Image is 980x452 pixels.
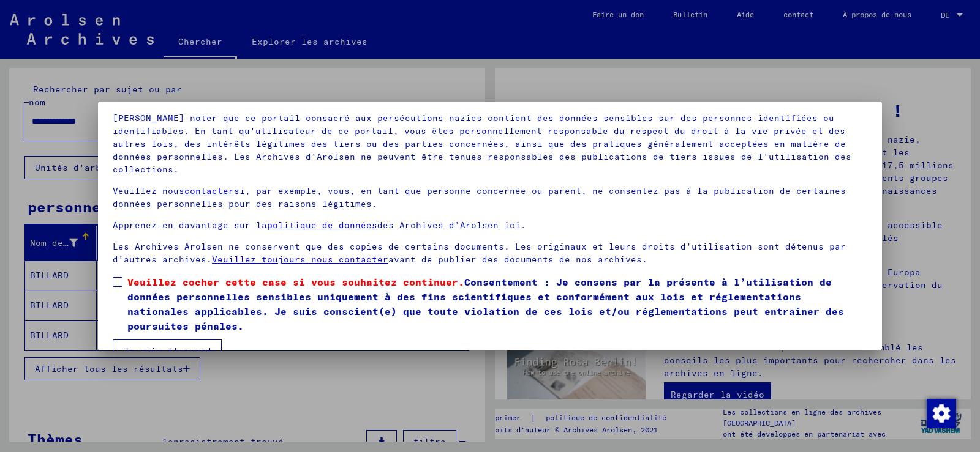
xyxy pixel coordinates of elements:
img: Modifier le consentement [927,399,956,428]
a: Veuillez toujours nous contacter [212,254,388,265]
font: Veuillez nous [113,185,184,196]
font: si, par exemple, vous, en tant que personne concernée ou parent, ne consentez pas à la publicatio... [113,185,846,209]
a: politique de données [267,220,377,231]
button: Je suis d'accord [113,339,222,363]
font: des Archives d’Arolsen ici. [377,220,526,231]
font: [PERSON_NAME] noter que ce portail consacré aux persécutions nazies contient des données sensible... [113,113,851,175]
font: Consentement : Je consens par la présente à l’utilisation de données personnelles sensibles uniqu... [127,276,844,332]
font: avant de publier des documents de nos archives. [388,254,647,265]
font: Veuillez cocher cette case si vous souhaitez continuer. [127,276,464,288]
a: contacter [184,185,234,196]
div: Modifier le consentement [926,398,956,428]
font: Je suis d'accord [123,346,211,357]
font: Apprenez-en davantage sur la [113,220,267,231]
font: Les Archives Arolsen ne conservent que des copies de certains documents. Les originaux et leurs d... [113,241,846,265]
